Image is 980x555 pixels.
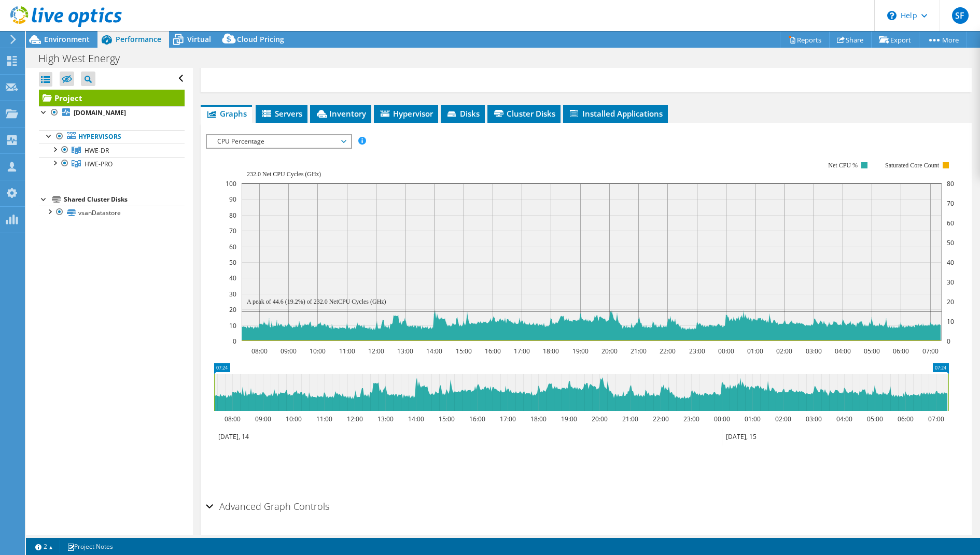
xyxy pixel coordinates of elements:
text: 60 [947,219,954,227]
a: vsanDatastore [39,206,185,219]
text: 17:00 [500,415,516,423]
a: More [919,32,967,48]
span: Servers [261,108,302,119]
span: HWE-PRO [85,160,113,168]
text: 13:00 [397,347,413,355]
text: 0 [947,337,950,346]
span: HWE-DR [85,146,109,155]
span: Installed Applications [568,108,663,119]
text: 21:00 [622,415,638,423]
text: 15:00 [456,347,472,355]
span: Hypervisor [379,108,433,119]
text: 08:00 [225,415,241,423]
text: 80 [947,179,954,188]
text: 06:00 [898,415,914,423]
span: Environment [44,34,90,44]
a: Project Notes [60,540,120,553]
text: 09:00 [255,415,271,423]
text: 07:00 [928,415,944,423]
text: 02:00 [776,347,792,355]
span: Cloud Pricing [237,34,284,44]
text: 08:00 [251,347,268,355]
text: 04:00 [836,415,852,423]
span: Disks [446,108,480,119]
text: 09:00 [281,347,297,355]
text: 17:00 [514,347,530,355]
b: [DOMAIN_NAME] [74,108,126,117]
span: CPU Percentage [212,135,345,148]
text: 05:00 [864,347,880,355]
text: 04:00 [835,347,851,355]
text: 10:00 [310,347,326,355]
h2: Advanced Graph Controls [206,496,329,517]
text: 23:00 [689,347,705,355]
text: 11:00 [339,347,355,355]
text: 19:00 [561,415,577,423]
text: 70 [947,199,954,208]
text: 11:00 [316,415,332,423]
span: Graphs [206,108,247,119]
h1: High West Energy [34,53,136,64]
text: 10 [947,317,954,326]
text: A peak of 44.6 (19.2%) of 232.0 NetCPU Cycles (GHz) [247,298,386,305]
text: 14:00 [408,415,424,423]
text: 10 [229,321,236,330]
div: Shared Cluster Disks [64,193,185,206]
text: Saturated Core Count [885,162,940,169]
text: 22:00 [660,347,676,355]
text: 40 [229,274,236,282]
text: 12:00 [368,347,384,355]
text: 30 [229,290,236,298]
text: 20:00 [601,347,618,355]
a: Export [871,32,919,48]
text: 00:00 [714,415,730,423]
text: 00:00 [718,347,734,355]
text: 20 [229,305,236,314]
a: [DOMAIN_NAME] [39,106,185,120]
a: Project [39,90,185,106]
text: 0 [233,337,236,346]
text: 80 [229,211,236,220]
text: 16:00 [469,415,485,423]
text: 18:00 [543,347,559,355]
span: Performance [116,34,161,44]
text: 50 [229,258,236,267]
text: 18:00 [530,415,547,423]
text: 07:00 [922,347,939,355]
text: 70 [229,226,236,235]
text: 02:00 [775,415,791,423]
text: 03:00 [806,415,822,423]
text: 90 [229,195,236,204]
a: Reports [780,32,830,48]
text: 06:00 [893,347,909,355]
text: 40 [947,258,954,267]
text: 100 [226,179,236,188]
text: 19:00 [572,347,589,355]
text: 01:00 [745,415,761,423]
span: Cluster Disks [493,108,555,119]
text: 01:00 [747,347,763,355]
span: Virtual [187,34,211,44]
svg: \n [887,11,897,20]
text: 232.0 Net CPU Cycles (GHz) [247,170,321,178]
text: 20 [947,297,954,306]
text: 23:00 [683,415,699,423]
text: 15:00 [439,415,455,423]
a: Share [829,32,872,48]
text: 10:00 [286,415,302,423]
a: HWE-PRO [39,157,185,170]
text: 60 [229,243,236,251]
text: 50 [947,238,954,247]
a: Hypervisors [39,130,185,144]
text: 30 [947,278,954,287]
text: 22:00 [653,415,669,423]
text: 20:00 [592,415,608,423]
text: 03:00 [806,347,822,355]
text: 12:00 [347,415,363,423]
text: 13:00 [377,415,394,423]
text: 05:00 [867,415,883,423]
a: 2 [28,540,60,553]
text: 21:00 [631,347,647,355]
text: 16:00 [485,347,501,355]
a: HWE-DR [39,144,185,157]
